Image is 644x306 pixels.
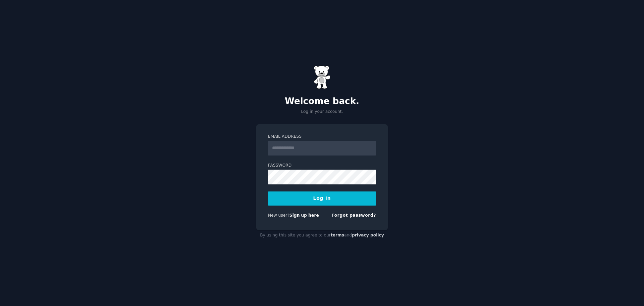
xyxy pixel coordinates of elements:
img: Gummy Bear [314,65,330,89]
label: Password [268,163,376,169]
label: Email Address [268,134,376,140]
div: By using this site you agree to our and [256,230,388,241]
a: terms [331,233,344,237]
span: New user? [268,213,289,218]
a: Forgot password? [331,213,376,218]
p: Log in your account. [256,109,388,115]
a: privacy policy [352,233,384,237]
button: Log In [268,191,376,206]
h2: Welcome back. [256,96,388,107]
a: Sign up here [289,213,319,218]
